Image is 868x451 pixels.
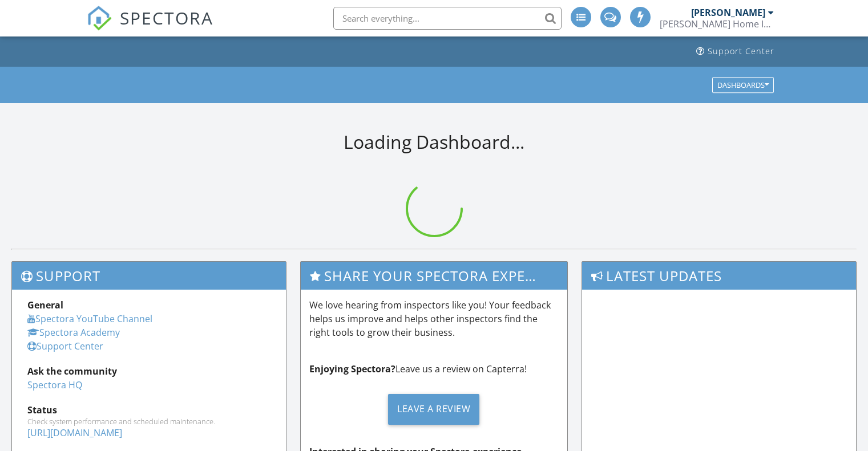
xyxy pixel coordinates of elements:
div: [PERSON_NAME] [691,7,765,18]
button: Dashboards [712,77,774,93]
a: Spectora YouTube Channel [27,312,152,325]
div: Leave a Review [388,394,479,425]
div: Status [27,403,271,417]
div: Ask the community [27,364,271,378]
h3: Support [12,262,286,290]
strong: Enjoying Spectora? [309,363,395,375]
a: Support Center [692,41,779,62]
div: Check system performance and scheduled maintenance. [27,417,271,426]
div: Support Center [708,46,774,56]
p: We love hearing from inspectors like you! Your feedback helps us improve and helps other inspecto... [309,298,559,339]
h3: Latest Updates [582,262,856,290]
h3: Share Your Spectora Experience [301,262,568,290]
p: Leave us a review on Capterra! [309,362,559,376]
a: [URL][DOMAIN_NAME] [27,426,122,439]
div: Dashboards [717,81,769,89]
a: SPECTORA [87,15,213,39]
a: Leave a Review [309,385,559,433]
a: Support Center [27,340,103,352]
span: SPECTORA [120,6,213,30]
div: Brasfield Home Inspection [660,18,774,30]
img: The Best Home Inspection Software - Spectora [87,6,112,31]
strong: General [27,299,63,311]
a: Spectora Academy [27,326,120,339]
input: Search everything... [333,7,562,30]
a: Spectora HQ [27,379,82,391]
